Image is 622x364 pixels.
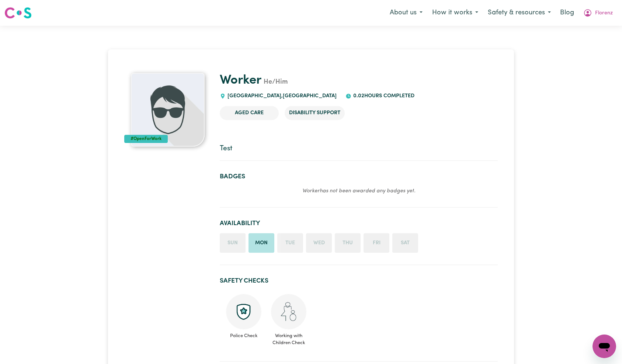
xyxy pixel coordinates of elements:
[578,5,618,21] button: My Account
[556,5,578,21] a: Blog
[220,277,497,285] h2: Safety Checks
[220,233,246,253] li: Unavailable on Sunday
[226,93,337,99] span: [GEOGRAPHIC_DATA] , [GEOGRAPHIC_DATA]
[335,233,361,253] li: Unavailable on Thursday
[220,220,497,227] h2: Availability
[249,233,274,253] li: Available on Monday
[220,144,497,154] p: Test
[385,5,427,21] button: About us
[277,233,303,253] li: Unavailable on Tuesday
[483,5,556,21] button: Safety & resources
[595,9,613,17] span: Florenz
[364,233,389,253] li: Unavailable on Friday
[4,4,32,21] a: Careseekers logo
[220,106,279,120] li: Aged Care
[271,294,306,329] img: Working with children check
[285,106,345,120] li: Disability Support
[220,74,261,87] a: Worker
[261,79,288,85] span: He/Him
[302,188,416,194] em: Worker has not been awarded any badges yet.
[351,93,414,99] span: 0.02 hours completed
[271,329,307,346] span: Working with Children Check
[306,233,332,253] li: Unavailable on Wednesday
[226,294,261,329] img: Police check
[392,233,418,253] li: Unavailable on Saturday
[4,6,32,20] img: Careseekers logo
[220,173,497,181] h2: Badges
[124,135,168,143] div: #OpenForWork
[131,73,205,147] img: Worker
[593,335,616,358] iframe: Button to launch messaging window
[124,73,211,147] a: Worker's profile picture'#OpenForWork
[226,329,262,339] span: Police Check
[427,5,483,21] button: How it works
